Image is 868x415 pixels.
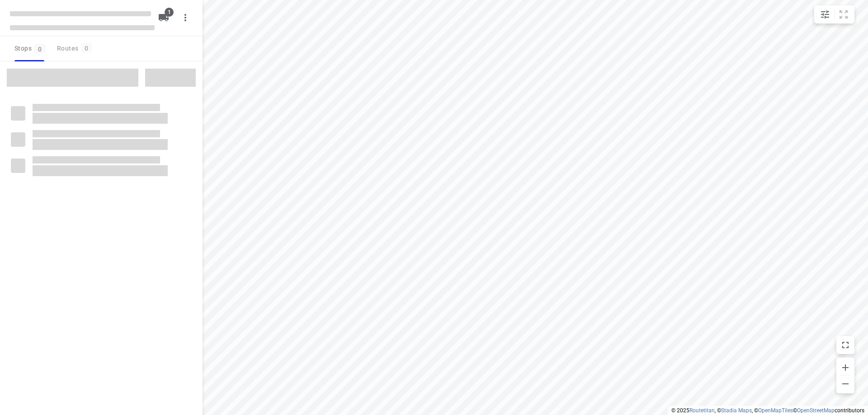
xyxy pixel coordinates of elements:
[721,407,752,414] a: Stadia Maps
[689,407,715,414] a: Routetitan
[814,5,854,23] div: small contained button group
[797,407,835,414] a: OpenStreetMap
[816,5,834,23] button: Map settings
[758,407,793,414] a: OpenMapTiles
[671,407,864,414] li: © 2025 , © , © © contributors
